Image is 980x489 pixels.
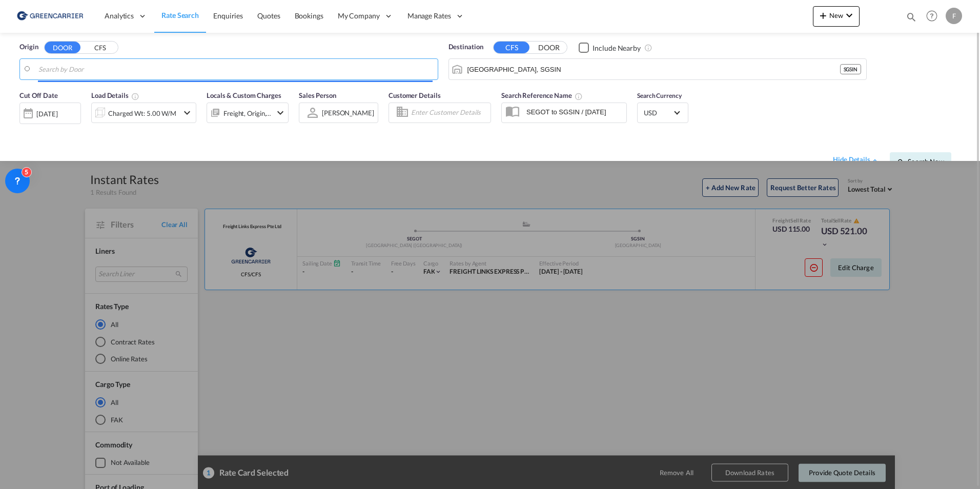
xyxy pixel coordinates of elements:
span: Locals & Custom Charges [207,91,281,99]
md-select: Sales Person: Filip Pehrsson [321,105,375,120]
div: Freight Origin Destination [223,106,272,120]
span: Destination [448,42,483,52]
md-icon: icon-magnify [906,11,917,23]
span: icon-magnifySearch Now [897,157,944,166]
md-icon: icon-chevron-down [274,107,287,119]
span: Quotes [257,11,280,20]
md-icon: icon-chevron-up [870,156,880,165]
span: Search Currency [637,92,682,99]
md-input-container: Singapore, SGSIN [449,59,867,79]
div: F [946,8,962,24]
button: CFS [82,42,118,54]
span: Manage Rates [407,11,451,21]
div: [DATE] [19,103,81,124]
span: Bookings [295,11,323,20]
button: DOOR [531,42,567,54]
span: My Company [338,11,380,21]
span: New [817,11,855,19]
div: icon-magnify [906,11,917,27]
md-icon: icon-magnify [897,158,905,166]
md-input-container: Gothenburg (Goteborg), SEGOT [20,59,438,79]
div: Include Nearby [593,43,641,53]
img: 8cf206808afe11efa76fcd1e3d746489.png [15,5,85,28]
div: [PERSON_NAME] [322,109,374,117]
div: [DATE] [36,109,57,118]
md-icon: Unchecked: Ignores neighbouring ports when fetching rates.Checked : Includes neighbouring ports w... [644,44,652,52]
button: DOOR [45,42,80,53]
span: Help [923,7,941,25]
span: Rate Search [161,11,199,19]
span: Origin [19,42,38,52]
md-datepicker: Select [19,123,27,136]
div: hide detailsicon-chevron-up [833,155,880,165]
button: CFS [494,42,529,53]
div: icon-refreshReset [19,158,46,171]
md-icon: Your search will be saved by the below given name [575,92,583,100]
md-checkbox: Checkbox No Ink [579,42,641,53]
md-icon: icon-chevron-down [843,9,855,22]
div: SGSIN [840,64,862,74]
input: Search by Door [38,62,433,77]
span: Cut Off Date [19,91,58,99]
div: Help [923,7,946,26]
md-icon: icon-plus 400-fg [817,9,829,22]
input: Enter Customer Details [411,105,487,120]
input: Search by Port [467,62,840,77]
span: USD [644,108,672,117]
span: Search Reference Name [501,91,583,99]
button: icon-plus 400-fgNewicon-chevron-down [813,6,860,27]
md-select: Select Currency: $ USDUnited States Dollar [643,105,683,120]
div: Freight Origin Destinationicon-chevron-down [207,103,289,123]
span: Sales Person [299,91,336,99]
md-icon: icon-refresh [19,159,29,169]
span: Enquiries [213,11,243,20]
span: Load Details [91,91,139,99]
div: Charged Wt: 5.00 W/M [108,106,176,120]
span: Reset [29,159,46,168]
span: Analytics [105,11,134,21]
md-icon: icon-chevron-down [181,107,193,119]
md-icon: Chargeable Weight [131,92,139,100]
input: Search Reference Name [521,104,626,119]
div: Charged Wt: 5.00 W/Micon-chevron-down [91,103,196,123]
span: Customer Details [389,91,440,99]
button: icon-magnifySearch Now [890,152,951,171]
